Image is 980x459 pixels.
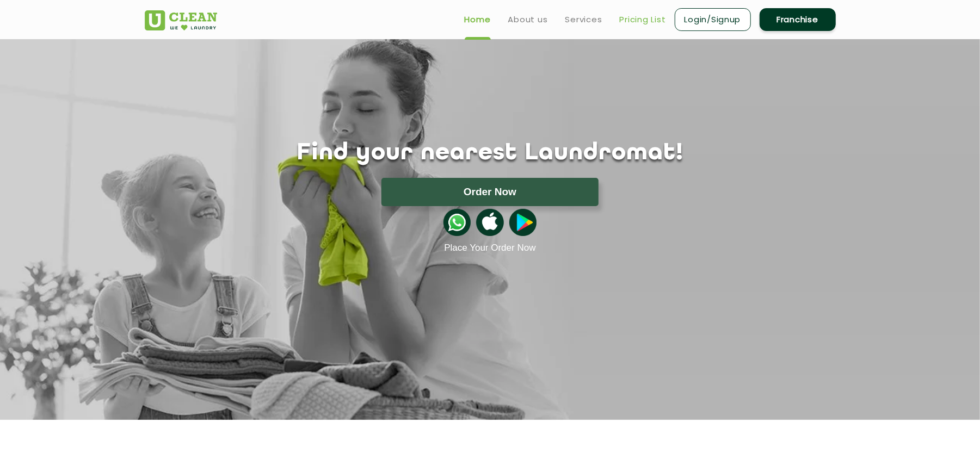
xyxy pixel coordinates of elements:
a: Place Your Order Now [444,243,535,253]
a: Home [465,13,491,26]
img: apple-icon.png [476,209,503,236]
h1: Find your nearest Laundromat! [137,140,844,167]
a: About us [508,13,548,26]
a: Login/Signup [675,8,751,31]
img: UClean Laundry and Dry Cleaning [145,10,217,30]
button: Order Now [381,178,599,206]
img: playstoreicon.png [509,209,537,236]
a: Franchise [760,8,836,31]
a: Pricing List [620,13,666,26]
img: whatsappicon.png [443,209,471,236]
a: Services [565,13,602,26]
